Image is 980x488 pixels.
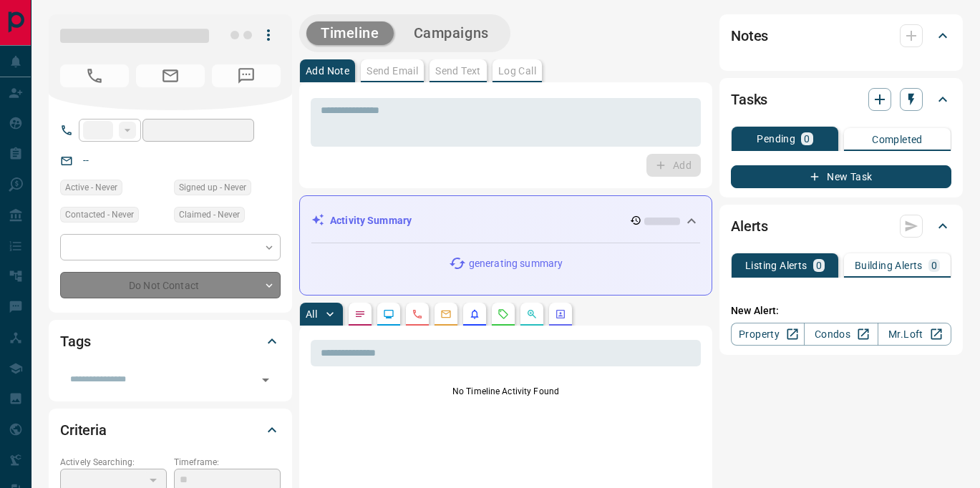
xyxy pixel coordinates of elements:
[731,19,951,53] div: Notes
[179,208,240,222] span: Claimed - Never
[412,308,423,320] svg: Calls
[469,256,563,271] p: generating summary
[256,370,276,390] button: Open
[60,413,281,447] div: Criteria
[306,309,317,319] p: All
[60,330,90,353] h2: Tags
[469,308,480,320] svg: Listing Alerts
[872,135,923,145] p: Completed
[399,21,503,45] button: Campaigns
[383,308,394,320] svg: Lead Browsing Activity
[731,323,805,346] a: Property
[60,324,281,358] div: Tags
[174,456,281,469] p: Timeframe:
[855,260,923,270] p: Building Alerts
[311,208,700,234] div: Activity Summary
[60,456,167,469] p: Actively Searching:
[816,260,822,270] p: 0
[931,260,937,270] p: 0
[311,385,701,398] p: No Timeline Activity Found
[354,308,366,320] svg: Notes
[878,323,951,346] a: Mr.Loft
[745,260,807,270] p: Listing Alerts
[731,88,767,111] h2: Tasks
[804,323,878,346] a: Condos
[60,272,281,298] div: Do Not Contact
[65,208,134,222] span: Contacted - Never
[440,308,452,320] svg: Emails
[731,82,951,117] div: Tasks
[731,209,951,243] div: Alerts
[83,155,89,166] a: --
[526,308,538,320] svg: Opportunities
[65,180,117,195] span: Active - Never
[498,308,509,320] svg: Requests
[136,64,205,87] span: No Email
[330,213,412,228] p: Activity Summary
[60,419,107,441] h2: Criteria
[212,64,281,87] span: No Number
[306,66,349,76] p: Add Note
[731,303,951,318] p: New Alert:
[555,308,566,320] svg: Agent Actions
[60,64,129,87] span: No Number
[179,180,246,195] span: Signed up - Never
[731,24,768,47] h2: Notes
[731,165,951,188] button: New Task
[804,134,810,144] p: 0
[306,21,394,45] button: Timeline
[731,215,768,238] h2: Alerts
[757,134,795,144] p: Pending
